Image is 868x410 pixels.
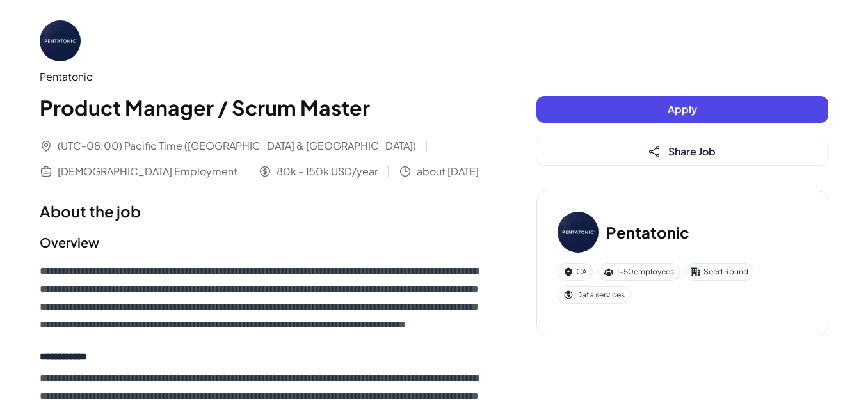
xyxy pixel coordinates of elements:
h2: Overview [40,233,485,252]
div: Seed Round [685,263,754,281]
img: Pe [40,20,81,61]
span: (UTC-08:00) Pacific Time ([GEOGRAPHIC_DATA] & [GEOGRAPHIC_DATA]) [58,138,416,154]
span: about [DATE] [417,164,479,179]
img: Pe [558,212,599,253]
button: Share Job [536,138,828,165]
span: 80k - 150k USD/year [277,164,378,179]
span: Share Job [668,145,716,158]
span: [DEMOGRAPHIC_DATA] Employment [58,164,237,179]
h1: Product Manager / Scrum Master [40,92,485,123]
div: 1-50 employees [598,263,680,281]
h1: About the job [40,200,485,223]
div: Pentatonic [40,69,485,84]
button: Apply [536,96,828,123]
h3: Pentatonic [606,221,689,244]
span: Apply [668,102,697,116]
div: CA [558,263,593,281]
div: Data services [558,286,631,304]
